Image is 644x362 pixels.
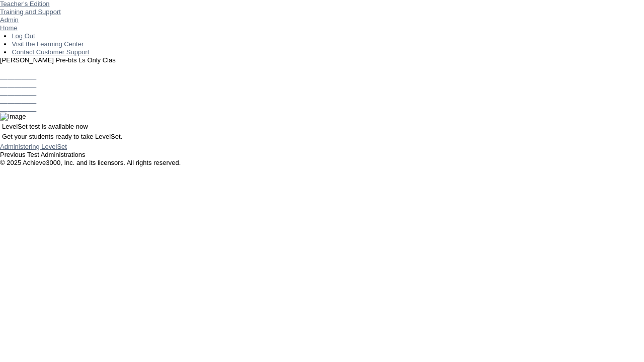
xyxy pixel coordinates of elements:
a: Log Out [12,32,35,40]
p: LevelSet test is available now [2,123,642,131]
p: Get your students ready to take LevelSet. [2,133,642,141]
a: Visit the Learning Center [12,40,84,48]
img: teacher_arrow_small.png [61,8,65,11]
a: Contact Customer Support [12,48,89,56]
